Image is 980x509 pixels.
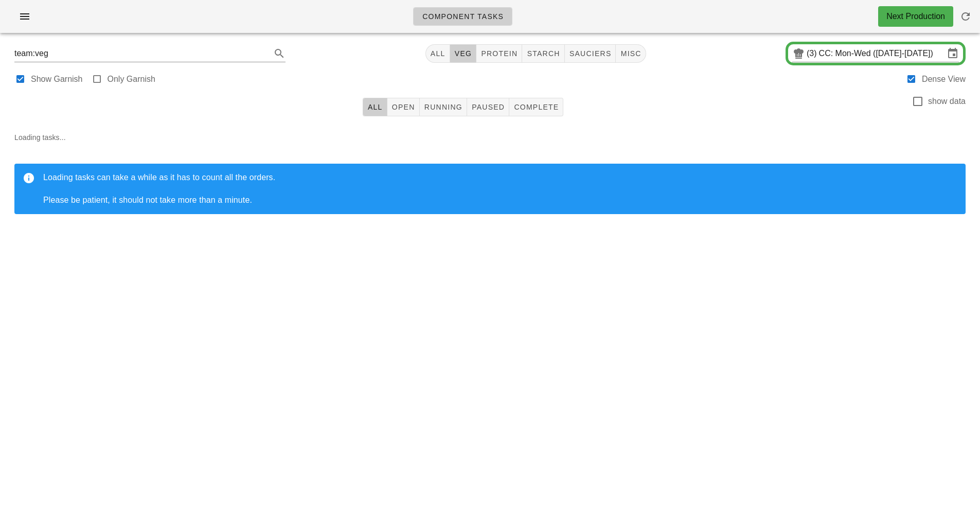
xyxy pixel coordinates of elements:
[526,49,560,58] span: starch
[467,98,509,116] button: Paused
[513,103,559,111] span: Complete
[420,98,467,116] button: Running
[928,96,966,107] label: show data
[43,172,957,206] div: Loading tasks can take a while as it has to count all the orders. Please be patient, it should no...
[807,48,819,59] div: (3)
[424,103,462,111] span: Running
[450,44,477,63] button: veg
[565,44,616,63] button: sauciers
[391,103,415,111] span: Open
[363,98,387,116] button: All
[6,124,974,231] div: Loading tasks...
[480,49,518,58] span: protein
[569,49,612,58] span: sauciers
[620,49,641,58] span: misc
[413,7,512,26] a: Component Tasks
[108,74,155,84] label: Only Garnish
[31,74,83,84] label: Show Garnish
[922,74,966,84] label: Dense View
[476,44,522,63] button: protein
[422,12,504,21] span: Component Tasks
[425,44,450,63] button: All
[367,103,383,111] span: All
[616,44,646,63] button: misc
[886,10,945,23] div: Next Production
[509,98,563,116] button: Complete
[522,44,564,63] button: starch
[430,49,446,58] span: All
[454,49,472,58] span: veg
[471,103,505,111] span: Paused
[387,98,420,116] button: Open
